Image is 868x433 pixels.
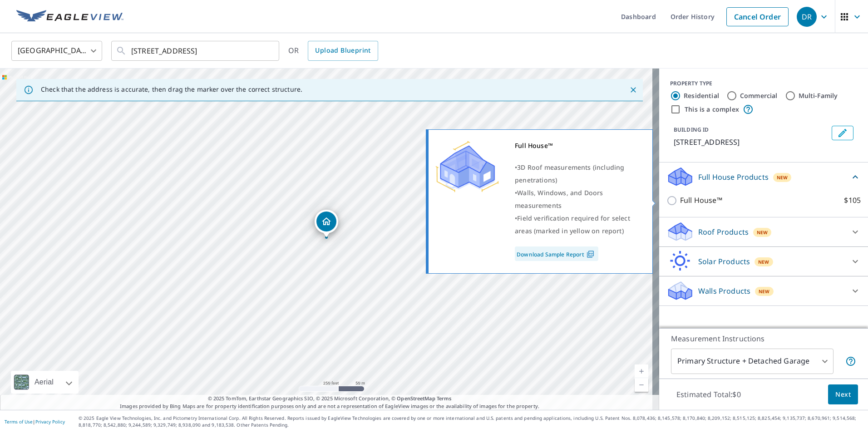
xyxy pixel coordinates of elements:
a: Current Level 17, Zoom In [635,364,648,378]
div: Full House ProductsNew [666,166,861,187]
div: • [515,212,641,237]
label: Multi-Family [799,91,838,100]
span: Field verification required for select areas (marked in yellow on report) [515,214,630,235]
div: • [515,187,641,212]
span: New [757,229,768,236]
input: Search by address or latitude-longitude [131,38,261,64]
a: Current Level 17, Zoom Out [635,378,648,392]
div: Dropped pin, building 1, Residential property, 1 Hampden Pl Windsor, CT 06095 [315,210,338,238]
p: BUILDING ID [674,126,709,133]
div: DR [797,7,817,27]
img: Premium [435,139,499,194]
img: EV Logo [16,10,123,24]
div: OR [288,41,378,61]
span: Upload Blueprint [315,45,370,56]
label: Residential [684,91,719,100]
p: Check that the address is accurate, then drag the marker over the correct structure. [41,85,302,93]
p: Full House Products [698,172,769,182]
span: New [758,258,769,266]
button: Edit building 1 [832,126,853,140]
p: Estimated Total: $0 [669,384,748,404]
a: OpenStreetMap [397,395,435,402]
button: Close [627,84,639,96]
p: Walls Products [698,285,750,296]
div: [GEOGRAPHIC_DATA] [11,38,102,64]
span: New [777,174,788,181]
a: Terms [437,395,452,402]
span: Walls, Windows, and Doors measurements [515,188,603,210]
span: 3D Roof measurements (including penetrations) [515,163,624,184]
img: Pdf Icon [584,250,597,258]
p: © 2025 Eagle View Technologies, Inc. and Pictometry International Corp. All Rights Reserved. Repo... [79,415,863,428]
div: Full House™ [515,139,641,152]
span: New [759,288,770,295]
label: Commercial [740,91,778,100]
label: This is a complex [685,105,739,114]
div: PROPERTY TYPE [670,79,857,88]
p: Solar Products [698,256,750,267]
div: Walls ProductsNew [666,280,861,302]
div: Aerial [32,371,56,394]
div: Primary Structure + Detached Garage [671,349,833,374]
div: Aerial [11,371,79,394]
div: Solar ProductsNew [666,251,861,272]
p: $105 [844,195,861,206]
p: Measurement Instructions [671,333,856,344]
p: Roof Products [698,226,749,237]
a: Privacy Policy [35,418,65,425]
a: Download Sample Report [515,246,598,261]
p: | [5,419,65,424]
span: © 2025 TomTom, Earthstar Geographics SIO, © 2025 Microsoft Corporation, © [208,395,452,403]
a: Terms of Use [5,418,33,425]
a: Cancel Order [726,7,789,26]
span: Your report will include the primary structure and a detached garage if one exists. [845,356,856,367]
p: Full House™ [680,195,722,206]
button: Next [828,384,858,405]
a: Upload Blueprint [308,41,378,61]
div: • [515,161,641,187]
span: Next [835,389,851,400]
p: [STREET_ADDRESS] [674,137,828,148]
div: Roof ProductsNew [666,221,861,243]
